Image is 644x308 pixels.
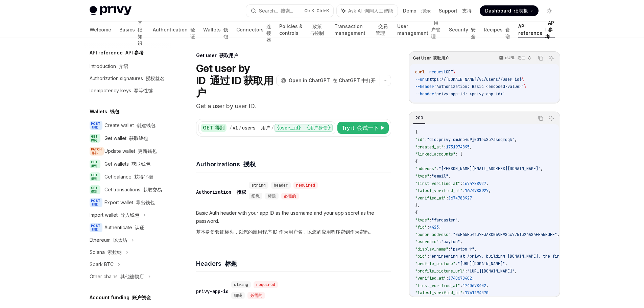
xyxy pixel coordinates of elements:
[92,151,98,155] font: 修补
[92,125,98,129] font: 邮政
[415,261,455,266] span: "profile_picture"
[415,203,420,208] span: },
[196,259,391,268] h4: Headers
[522,77,524,82] span: \
[223,27,228,39] font: 钱包
[397,22,441,38] a: User management 用户管理
[458,217,460,223] span: ,
[415,224,427,230] span: "fid"
[451,246,474,252] span: "payton ↑"
[84,85,171,97] a: Idempotency keys 幂等性键
[132,294,151,300] font: 账户资金
[304,8,329,14] span: Ctrl K
[90,185,100,194] span: GET
[518,22,555,38] a: API reference API 参考
[90,121,102,130] span: POST
[441,239,460,244] span: "payton"
[104,160,150,168] div: Get wallets
[90,6,132,16] img: light logo
[427,77,522,82] span: https://[DOMAIN_NAME]/v1/users/{user_id}
[448,276,472,281] span: 1740678402
[293,182,318,189] div: required
[448,173,451,179] span: ,
[425,137,427,142] span: :
[415,91,434,97] span: --header
[119,63,128,69] font: 介绍
[84,60,171,72] a: Introduction 介绍
[90,236,127,244] div: Ethereum
[364,8,393,14] font: 询问人工智能
[234,282,248,287] span: string
[415,268,465,274] span: "profile_picture_url"
[234,293,242,298] span: 细绳
[446,276,448,281] span: :
[455,261,458,266] span: :
[524,84,526,89] span: \
[306,125,331,131] font: {用户身份}
[460,239,462,244] span: ,
[104,186,162,194] div: Get transactions
[113,237,127,243] font: 以太坊
[547,114,556,123] button: Ask AI
[415,166,436,171] span: "address"
[415,290,462,295] span: "latest_verified_at"
[415,84,434,89] span: --header
[557,232,559,237] span: ,
[135,224,144,230] font: 认证
[545,20,554,39] font: API 参考
[91,164,97,168] font: 得到
[415,195,446,201] span: "verified_at"
[215,125,224,131] font: 得到
[415,173,429,179] span: "type"
[90,87,153,95] div: Idempotency keys
[485,7,528,14] span: Dashboard
[242,124,270,131] div: users
[413,114,425,122] div: 200
[90,223,102,232] span: POST
[246,5,333,17] button: Search... 搜索...CtrlK Ctrl+K
[134,174,153,180] font: 获得平衡
[415,246,448,252] span: "display_name"
[518,55,526,60] font: 卷曲
[90,74,165,82] div: Authorization signatures
[236,22,271,38] a: Connectors 连接器
[465,268,467,274] span: :
[90,260,114,268] div: Spark BTC
[415,283,460,288] span: "first_verified_at"
[153,22,195,38] a: Authentication 验证
[544,5,555,16] button: Toggle dark mode
[132,161,150,167] font: 获取钱包
[415,137,425,142] span: "id"
[515,137,517,142] span: ,
[376,23,388,36] font: 交易管理
[451,232,453,237] span: :
[92,228,98,231] font: 邮政
[439,7,472,14] a: Support 支持
[453,69,455,75] span: \
[415,144,444,150] span: "created_at"
[415,151,455,157] span: "linked_accounts"
[90,198,102,207] span: POST
[505,261,507,266] span: ,
[90,49,144,57] h5: API reference
[433,55,449,61] font: 获取用户
[196,101,391,111] p: Get a user by user ID.
[415,159,418,164] span: {
[84,170,171,183] a: GET 得到Get balance 获得平衡
[91,190,97,193] font: 得到
[104,223,144,232] div: Authenticate
[92,203,98,206] font: 邮政
[137,122,156,128] font: 创建钱包
[460,283,462,288] span: :
[225,260,237,267] font: 标题
[467,268,515,274] span: "[URL][DOMAIN_NAME]"
[190,27,195,39] font: 验证
[203,22,228,38] a: Wallets 钱包
[427,254,429,259] span: :
[470,144,472,150] span: ,
[462,188,465,193] span: :
[146,75,165,81] font: 授权签名
[436,166,439,171] span: :
[90,293,151,302] h5: Account funding
[196,74,273,99] font: 通过 ID 获取用户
